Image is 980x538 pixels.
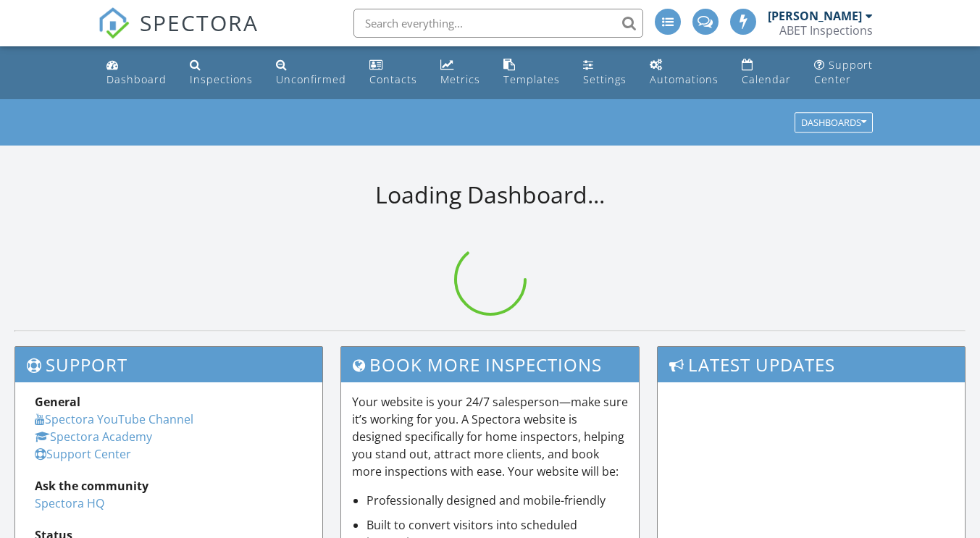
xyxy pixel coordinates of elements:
div: Metrics [440,72,480,86]
h3: Book More Inspections [341,347,640,382]
a: Support Center [808,52,879,93]
a: Inspections [184,52,259,93]
a: Calendar [736,52,797,93]
input: Search everything... [353,9,643,38]
li: Professionally designed and mobile-friendly [367,492,629,509]
div: Ask the community [35,477,303,495]
div: Support Center [814,58,873,86]
a: SPECTORA [98,20,259,50]
div: ABET Inspections [779,23,873,38]
div: Dashboards [801,118,866,128]
div: Dashboard [106,72,167,86]
h3: Latest Updates [658,347,965,382]
a: Spectora HQ [35,495,104,511]
div: Templates [503,72,560,86]
a: Spectora YouTube Channel [35,411,193,427]
div: Unconfirmed [276,72,346,86]
a: Support Center [35,446,131,462]
div: Contacts [369,72,417,86]
a: Automations (Advanced) [644,52,724,93]
a: Settings [577,52,632,93]
a: Templates [498,52,566,93]
div: Settings [583,72,627,86]
a: Contacts [364,52,423,93]
h3: Support [15,347,322,382]
span: SPECTORA [140,7,259,38]
a: Metrics [435,52,486,93]
div: Automations [650,72,719,86]
div: Inspections [190,72,253,86]
button: Dashboards [795,113,873,133]
p: Your website is your 24/7 salesperson—make sure it’s working for you. A Spectora website is desig... [352,393,629,480]
a: Spectora Academy [35,429,152,445]
img: The Best Home Inspection Software - Spectora [98,7,130,39]
a: Unconfirmed [270,52,352,93]
strong: General [35,394,80,410]
div: [PERSON_NAME] [768,9,862,23]
div: Calendar [742,72,791,86]
a: Dashboard [101,52,172,93]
